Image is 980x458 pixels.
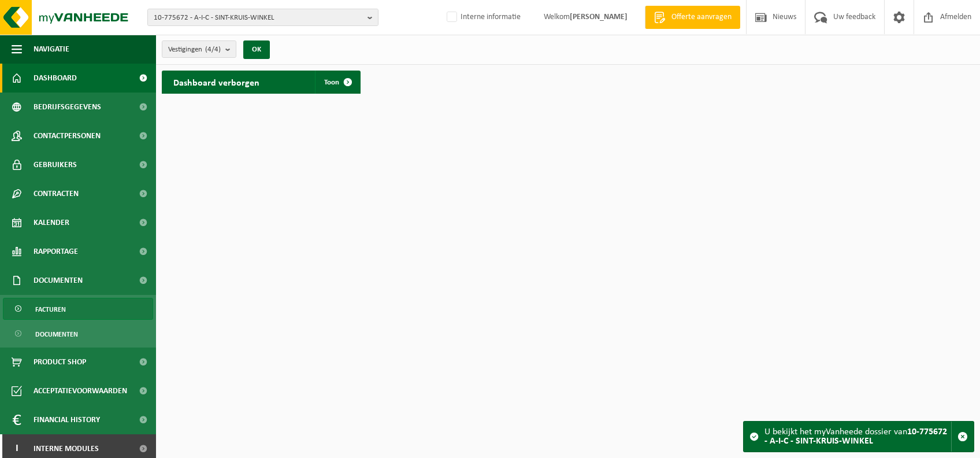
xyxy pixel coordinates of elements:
strong: 10-775672 - A-I-C - SINT-KRUIS-WINKEL [764,427,947,446]
strong: [PERSON_NAME] [570,13,628,21]
a: Documenten [3,323,153,345]
span: Gebruikers [34,150,77,179]
span: Documenten [34,266,83,295]
span: Financial History [34,405,100,434]
span: Documenten [35,323,78,345]
span: Acceptatievoorwaarden [34,376,127,405]
span: Facturen [35,298,66,320]
span: Navigatie [34,35,69,64]
button: 10-775672 - A-I-C - SINT-KRUIS-WINKEL [147,9,378,26]
button: Vestigingen(4/4) [162,40,236,58]
span: Vestigingen [168,41,221,58]
label: Interne informatie [444,9,521,26]
h2: Dashboard verborgen [162,71,271,93]
a: Toon [315,71,359,94]
span: 10-775672 - A-I-C - SINT-KRUIS-WINKEL [154,9,363,27]
span: Contactpersonen [34,121,101,150]
span: Offerte aanvragen [669,12,734,23]
span: Kalender [34,208,69,237]
span: Toon [324,79,339,86]
count: (4/4) [205,46,221,53]
span: Product Shop [34,348,86,376]
span: Rapportage [34,237,78,266]
button: OK [243,40,270,59]
div: U bekijkt het myVanheede dossier van [764,422,951,452]
a: Offerte aanvragen [645,6,740,29]
span: Dashboard [34,64,77,93]
a: Facturen [3,298,153,320]
span: Contracten [34,179,79,208]
span: Bedrijfsgegevens [34,93,101,121]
